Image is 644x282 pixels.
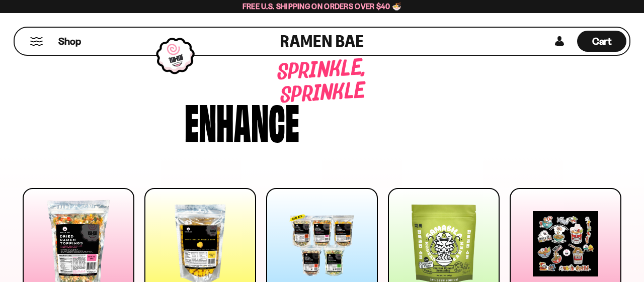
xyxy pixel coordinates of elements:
[30,37,43,46] button: Mobile Menu Trigger
[185,97,299,144] div: Enhance
[592,35,612,47] span: Cart
[58,31,81,52] a: Shop
[58,35,81,48] span: Shop
[577,28,626,55] a: Cart
[243,2,402,11] span: Free U.S. Shipping on Orders over $40 🍜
